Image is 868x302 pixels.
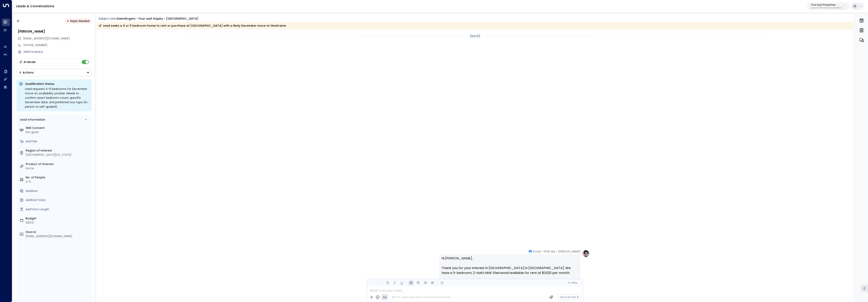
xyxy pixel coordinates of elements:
span: 01:55 AM [544,249,555,254]
div: [PHONE_NUMBER] [23,43,92,47]
span: Reply Needed [70,19,89,23]
p: 34e1cd17-0f68-49af-bd32-3c48ce8611d1 [811,7,842,9]
button: Cc|Bcc [566,281,579,285]
p: Qualification Status [25,82,89,86]
div: The agent signature is added automatically [392,295,451,299]
div: [EMAIL_ADDRESS][DOMAIN_NAME] [26,234,90,238]
span: [PERSON_NAME] [558,249,580,254]
span: • [542,249,543,254]
div: Home [26,166,90,170]
label: Product of Interest [26,162,90,166]
span: Email [533,249,541,254]
img: profile-logo.png [582,249,590,258]
div: Lead requests 4–5 bedrooms for December move-in; availability unclear. Needs to confirm exact bed... [25,87,89,109]
button: Four Leaf Properties34e1cd17-0f68-49af-bd32-3c48ce8611d1 [807,2,850,10]
div: AddCompany [23,50,92,54]
div: [PERSON_NAME] [18,29,92,34]
div: AddArea [26,189,90,193]
span: • [556,249,557,254]
label: Region of Interest [26,148,90,153]
span: Cc Bcc [568,281,577,284]
div: AddTitle [26,139,90,144]
div: AI Mode [24,60,36,64]
div: Button group with a nested menu [17,69,92,76]
span: dawnr086@gmail.com [23,36,70,41]
div: Actions [19,71,34,74]
div: DawnRogers - Four Leaf Inquiry - [GEOGRAPHIC_DATA] [117,17,198,21]
label: Budget [26,216,90,221]
a: Leads & Conversations [16,4,54,8]
button: Redo [375,280,381,285]
div: Not given [26,130,90,134]
div: Lead Information [18,118,45,122]
span: | [572,281,572,284]
p: Four Leaf Properties [811,4,842,6]
span: Subject Line: [99,17,116,21]
div: AddStart Date [26,198,90,202]
div: • [67,17,69,25]
div: [GEOGRAPHIC_DATA][US_STATE] [26,153,90,157]
label: Source [26,230,90,234]
div: 4-5 [26,180,90,184]
div: Lead seeks a 4 or 5 bedroom home to rent or purchase at [GEOGRAPHIC_DATA] with a likely December ... [99,24,286,28]
button: Actions [17,69,92,76]
label: No. of People [26,175,90,180]
div: AddTerm Length [26,207,90,212]
button: Undo [368,280,373,285]
div: 1250.0 [26,221,90,225]
span: [EMAIL_ADDRESS][DOMAIN_NAME] [23,36,70,40]
label: SMS Consent [26,126,90,130]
